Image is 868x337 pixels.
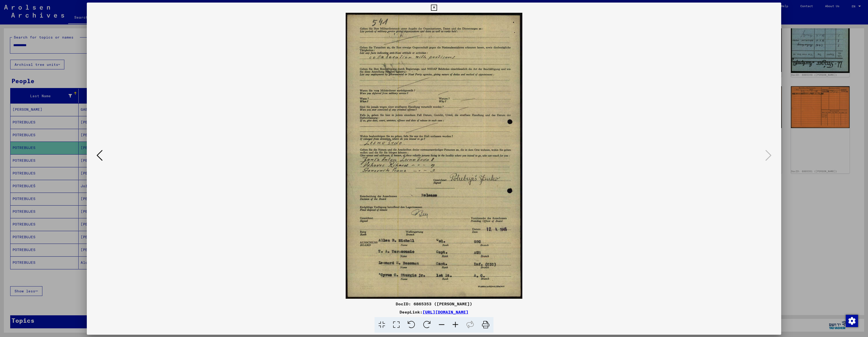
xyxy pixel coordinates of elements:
img: 002.jpg [104,13,764,299]
div: DeepLink: [87,309,781,315]
a: [URL][DOMAIN_NAME] [423,309,468,315]
div: DocID: 6865353 ([PERSON_NAME]) [87,301,781,307]
div: Change consent [846,315,858,327]
img: Change consent [846,315,858,327]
